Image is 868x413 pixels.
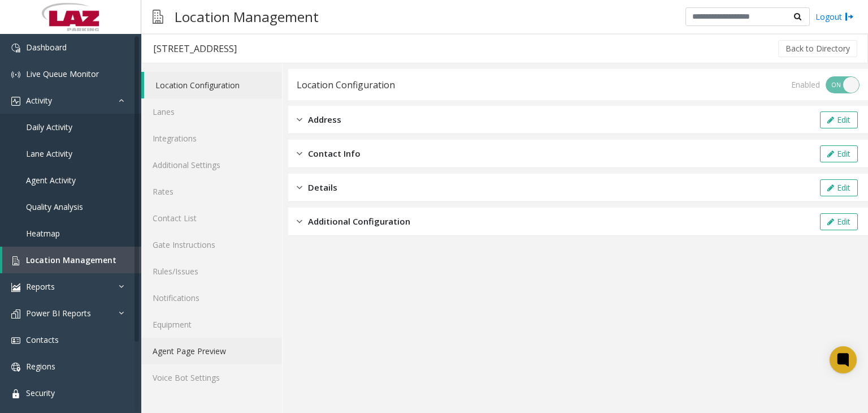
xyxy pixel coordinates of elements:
[26,95,52,106] span: Activity
[845,11,854,23] img: logout
[820,213,858,230] button: Edit
[26,148,72,159] span: Lane Activity
[141,231,282,258] a: Gate Instructions
[11,363,20,372] img: 'icon'
[26,201,83,212] span: Quality Analysis
[297,78,395,92] div: Location Configuration
[141,178,282,205] a: Rates
[11,256,20,265] img: 'icon'
[26,42,67,53] span: Dashboard
[308,215,410,228] span: Additional Configuration
[26,255,116,265] span: Location Management
[141,311,282,338] a: Equipment
[141,98,282,125] a: Lanes
[141,152,282,178] a: Additional Settings
[297,181,302,194] img: closed
[144,72,282,98] a: Location Configuration
[11,97,20,106] img: 'icon'
[308,181,337,194] span: Details
[141,205,282,231] a: Contact List
[297,215,302,228] img: closed
[26,361,55,372] span: Regions
[26,388,55,398] span: Security
[26,281,55,292] span: Reports
[297,113,302,126] img: closed
[11,309,20,319] img: 'icon'
[26,68,99,79] span: Live Queue Monitor
[11,44,20,53] img: 'icon'
[820,179,858,196] button: Edit
[308,113,341,126] span: Address
[297,147,302,160] img: closed
[11,336,20,345] img: 'icon'
[815,11,854,23] a: Logout
[11,389,20,398] img: 'icon'
[169,3,324,31] h3: Location Management
[153,41,237,56] div: [STREET_ADDRESS]
[820,145,858,162] button: Edit
[141,338,282,364] a: Agent Page Preview
[791,79,820,91] div: Enabled
[26,228,60,239] span: Heatmap
[820,111,858,128] button: Edit
[141,258,282,285] a: Rules/Issues
[11,283,20,292] img: 'icon'
[2,247,141,273] a: Location Management
[26,308,91,319] span: Power BI Reports
[11,70,20,79] img: 'icon'
[141,125,282,152] a: Integrations
[26,175,76,186] span: Agent Activity
[141,285,282,311] a: Notifications
[141,364,282,391] a: Voice Bot Settings
[153,3,163,31] img: pageIcon
[778,40,857,57] button: Back to Directory
[308,147,361,160] span: Contact Info
[26,334,59,345] span: Contacts
[26,122,72,132] span: Daily Activity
